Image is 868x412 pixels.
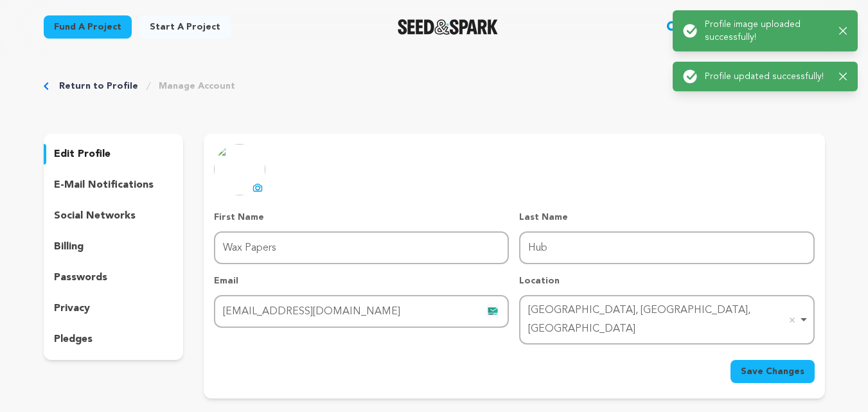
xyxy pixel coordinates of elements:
button: Remove item: 'ChIJAYWNSLS4QIYROwVl894CDco' [786,314,799,327]
div: [GEOGRAPHIC_DATA], [GEOGRAPHIC_DATA], [GEOGRAPHIC_DATA] [528,301,797,339]
div: v 4.0.25 [36,21,63,31]
a: Manage Account [159,80,235,93]
a: Seed&Spark Homepage [398,19,499,35]
img: Seed&Spark Logo Dark Mode [398,19,499,35]
img: tab_keywords_by_traffic_grey.svg [128,75,138,85]
button: edit profile [44,144,184,165]
p: edit profile [54,147,111,162]
p: Profile image uploaded successfully! [705,18,829,44]
input: Last Name [519,231,814,264]
input: First Name [214,231,509,264]
p: Location [519,274,814,287]
img: tab_domain_overview_orange.svg [35,75,45,85]
p: social networks [54,208,136,224]
button: Save Changes [731,360,815,383]
button: privacy [44,298,184,319]
p: pledges [54,332,93,347]
div: Breadcrumb [44,80,825,93]
button: e-mail notifications [44,175,184,195]
span: Save Changes [741,365,804,378]
div: Domain Overview [49,76,115,84]
img: logo_orange.svg [21,21,31,31]
img: website_grey.svg [21,33,31,44]
button: billing [44,237,184,257]
a: Fund a project [44,15,132,39]
p: Last Name [519,211,814,224]
button: pledges [44,329,184,350]
a: Start a project [139,15,231,39]
div: Domain: [DOMAIN_NAME] [33,33,141,44]
p: e-mail notifications [54,177,154,193]
button: passwords [44,267,184,288]
div: Keywords by Traffic [142,76,217,84]
a: Return to Profile [59,80,138,93]
input: Email [214,295,509,328]
p: privacy [54,301,90,316]
p: billing [54,239,84,255]
p: Profile updated successfully! [705,70,829,83]
p: First Name [214,211,509,224]
p: passwords [54,270,107,285]
button: social networks [44,206,184,226]
p: Email [214,274,509,287]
